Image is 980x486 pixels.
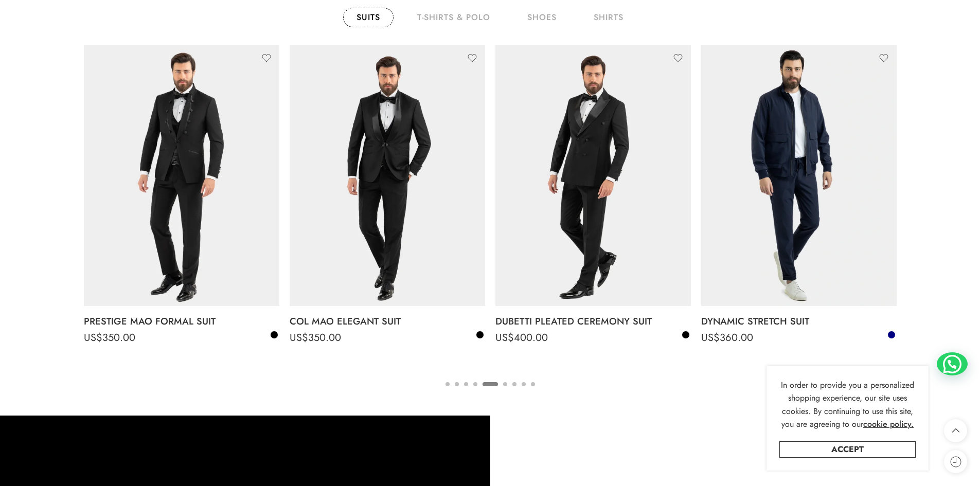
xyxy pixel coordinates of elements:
[514,8,570,27] a: shoes
[701,330,720,345] span: US$
[290,330,308,345] span: US$
[495,311,691,332] a: DUBETTI PLEATED CEREMONY SUIT
[343,8,394,27] a: Suits
[290,330,341,345] bdi: 350.00
[495,330,514,345] span: US$
[863,418,914,431] a: cookie policy.
[84,311,279,332] a: PRESTIGE MAO FORMAL SUIT
[887,330,896,339] a: Navy
[495,330,548,345] bdi: 400.00
[404,8,504,27] a: T-Shirts & Polo
[781,379,914,430] span: In order to provide you a personalized shopping experience, our site uses cookies. By continuing ...
[84,330,102,345] span: US$
[270,330,279,339] a: Black
[290,311,485,332] a: COL MAO ELEGANT SUIT
[475,330,485,339] a: Black
[779,441,916,458] a: Accept
[701,311,897,332] a: DYNAMIC STRETCH SUIT
[701,330,753,345] bdi: 360.00
[681,330,690,339] a: Black
[84,330,135,345] bdi: 350.00
[580,8,637,27] a: shirts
